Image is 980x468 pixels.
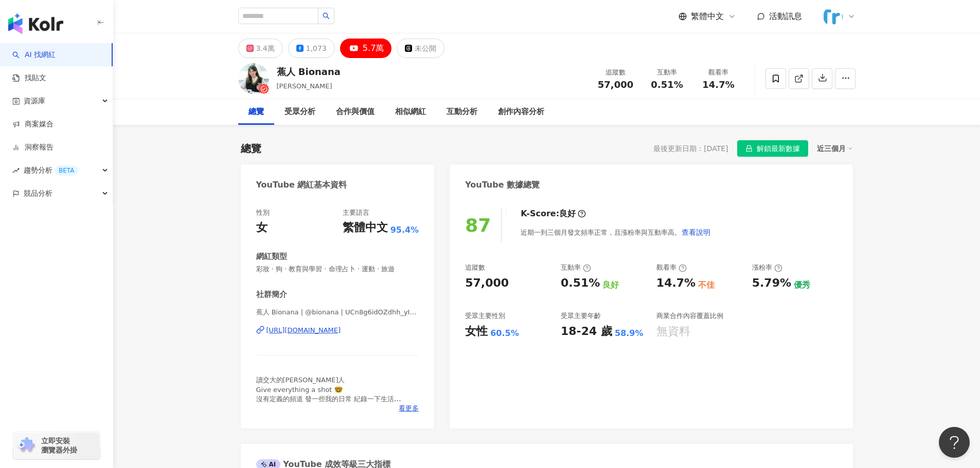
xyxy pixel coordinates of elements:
[656,263,687,272] div: 觀看率
[8,13,63,34] img: logo
[256,251,287,262] div: 網紅類型
[256,376,401,440] span: 讀交大的[PERSON_NAME]人 Give everything a shot 🤓 沒有定義的頻道 發一些我的日常 紀錄一下生活 讀書 VLOG 娛樂 等等 (我家的狗叫可樂 大家應該比較c...
[24,89,45,113] span: 資源庫
[415,41,436,55] div: 未公開
[615,328,644,339] div: 58.9%
[699,67,738,78] div: 觀看率
[561,311,601,321] div: 受眾主要年齡
[682,228,710,236] span: 查看說明
[498,106,544,118] div: 創作內容分析
[395,106,426,118] div: 相似網紅
[745,145,753,152] span: lock
[288,39,335,58] button: 1,073
[653,144,728,153] div: 最後更新日期：[DATE]
[752,263,782,272] div: 漲粉率
[561,263,591,272] div: 互動率
[323,12,330,20] span: search
[447,106,477,118] div: 互動分析
[256,208,270,217] div: 性別
[256,289,287,300] div: 社群簡介
[241,141,261,156] div: 總覽
[465,263,485,272] div: 追蹤數
[465,215,491,236] div: 87
[256,265,419,274] span: 彩妝 · 狗 · 教育與學習 · 命理占卜 · 運動 · 旅遊
[363,41,384,55] div: 5.7萬
[648,67,687,78] div: 互動率
[41,436,77,455] span: 立即安裝 瀏覽器外掛
[256,326,419,335] a: [URL][DOMAIN_NAME]
[399,404,419,413] span: 看更多
[561,275,600,291] div: 0.51%
[817,142,853,155] div: 近三個月
[559,208,576,219] div: 良好
[561,324,612,340] div: 18-24 歲
[12,167,20,174] span: rise
[465,275,509,291] div: 57,000
[490,328,519,339] div: 60.5%
[698,279,715,291] div: 不佳
[939,427,970,458] iframe: Help Scout Beacon - Open
[306,41,327,55] div: 1,073
[823,7,843,26] img: %E6%A9%AB%E5%BC%8Flogo.png
[656,311,723,321] div: 商業合作內容覆蓋比例
[256,41,275,55] div: 3.4萬
[248,106,264,118] div: 總覽
[24,159,78,182] span: 趨勢分析
[238,63,269,94] img: KOL Avatar
[336,106,375,118] div: 合作與價值
[702,80,734,90] span: 14.7%
[521,222,711,242] div: 近期一到三個月發文頻率正常，且漲粉率與互動率高。
[794,279,810,291] div: 優秀
[656,324,690,340] div: 無資料
[769,11,802,21] span: 活動訊息
[752,275,791,291] div: 5.79%
[256,179,347,191] div: YouTube 網紅基本資料
[656,275,696,291] div: 14.7%
[465,311,505,321] div: 受眾主要性別
[266,326,341,335] div: [URL][DOMAIN_NAME]
[340,39,391,58] button: 5.7萬
[24,182,52,205] span: 競品分析
[681,222,711,242] button: 查看說明
[465,324,488,340] div: 女性
[12,73,46,83] a: 找貼文
[390,224,419,236] span: 95.4%
[757,141,800,157] span: 解鎖最新數據
[12,142,54,153] a: 洞察報告
[277,82,332,90] span: [PERSON_NAME]
[465,179,540,191] div: YouTube 數據總覽
[277,65,341,78] div: 蕉人 Bionana
[737,140,808,157] button: 解鎖最新數據
[602,279,619,291] div: 良好
[343,208,369,217] div: 主要語言
[12,119,54,129] a: 商案媒合
[12,50,56,60] a: searchAI 找網紅
[343,220,388,236] div: 繁體中文
[55,165,78,176] div: BETA
[13,432,100,459] a: chrome extension立即安裝 瀏覽器外掛
[256,308,419,317] span: 蕉人 Bionana | @bionana | UCn8g6idOZdhh_yISwaWQ7Kw
[238,39,283,58] button: 3.4萬
[521,208,586,219] div: K-Score :
[397,39,444,58] button: 未公開
[691,11,724,22] span: 繁體中文
[651,80,683,90] span: 0.51%
[598,79,633,90] span: 57,000
[256,220,268,236] div: 女
[284,106,315,118] div: 受眾分析
[16,437,37,454] img: chrome extension
[596,67,635,78] div: 追蹤數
